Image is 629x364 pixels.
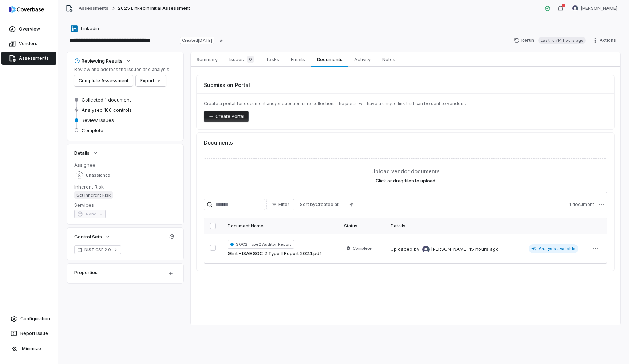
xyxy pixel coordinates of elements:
[81,26,99,32] span: Linkedin
[590,35,620,46] button: Actions
[204,101,607,107] p: Create a portal for document and/or questionnaire collection. The portal will have a unique link ...
[247,56,254,63] span: 0
[74,162,176,168] dt: Assignee
[72,54,134,67] button: Reviewing Results
[376,178,435,184] label: Click or drag files to upload
[136,75,166,86] button: Export
[82,117,114,123] span: Review issues
[72,146,100,159] button: Details
[414,246,468,253] div: by
[74,67,169,72] p: Review and address the issues and analysis
[568,3,622,14] button: Garima Dhaundiyal avatar[PERSON_NAME]
[3,312,55,325] a: Configuration
[74,245,121,254] a: NIST CSF 2.0
[572,5,578,11] img: Garima Dhaundiyal avatar
[204,81,250,89] span: Submission Portal
[204,111,249,122] button: Create Portal
[68,22,101,35] button: https://linkedin.com/Linkedin
[82,96,131,103] span: Collected 1 document
[79,5,108,11] a: Assessments
[353,245,372,251] span: Complete
[1,52,56,65] a: Assessments
[349,202,355,207] svg: Ascending
[228,240,294,249] span: SOC2 Type2 Auditor Report
[204,139,233,146] span: Documents
[529,244,579,253] span: Analysis available
[344,199,359,210] button: Ascending
[74,75,133,86] button: Complete Assessment
[228,223,332,229] div: Document Name
[422,246,430,253] img: Garima Dhaundiyal avatar
[263,55,282,64] span: Tasks
[84,247,111,253] span: NIST CSF 2.0
[74,150,90,156] span: Details
[228,250,321,257] a: Glint - ISAE SOC 2 Type II Report 2024.pdf
[379,55,398,64] span: Notes
[194,55,221,64] span: Summary
[431,246,468,253] span: [PERSON_NAME]
[226,54,257,64] span: Issues
[371,167,440,175] span: Upload vendor documents
[86,173,110,178] span: Unassigned
[3,327,55,340] button: Report Issue
[344,223,379,229] div: Status
[3,341,55,356] button: Minimize
[215,34,228,47] button: Copy link
[569,202,594,207] span: 1 document
[538,37,586,44] span: Last run 14 hours ago
[74,191,113,199] span: Set Inherent Risk
[296,199,343,210] button: Sort byCreated at
[510,35,590,46] button: RerunLast run14 hours ago
[288,55,308,64] span: Emails
[581,5,617,11] span: [PERSON_NAME]
[314,55,345,64] span: Documents
[74,233,102,240] span: Control Sets
[1,23,56,36] a: Overview
[278,202,289,207] span: Filter
[180,37,214,44] span: Created [DATE]
[266,199,294,210] button: Filter
[351,55,373,64] span: Activity
[118,5,190,11] span: 2025 Linkedin Initial Assessment
[1,37,56,50] a: Vendors
[82,107,132,113] span: Analyzed 106 controls
[74,202,176,208] dt: Services
[469,246,499,253] div: 15 hours ago
[9,6,44,13] img: logo-D7KZi-bG.svg
[72,230,113,243] button: Control Sets
[391,223,578,229] div: Details
[74,58,123,64] div: Reviewing Results
[82,127,103,134] span: Complete
[74,183,176,190] dt: Inherent Risk
[391,246,499,253] div: Uploaded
